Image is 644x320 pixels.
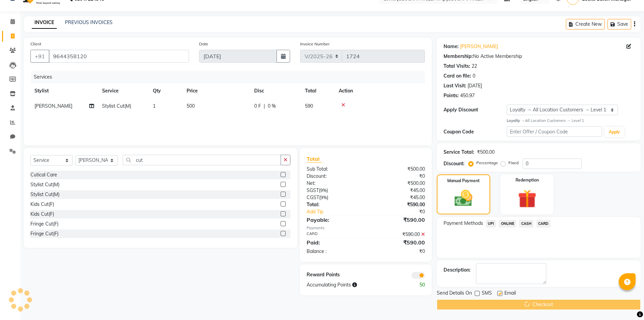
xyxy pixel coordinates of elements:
[30,220,58,228] div: Fringe Cut(F)
[320,188,327,193] span: 9%
[449,188,478,209] img: _cash.svg
[30,201,54,208] div: Kids Cut(F)
[302,173,366,180] div: Discount:
[482,290,492,298] span: SMS
[32,17,57,29] a: INVOICE
[302,216,366,224] div: Payable:
[65,19,113,25] a: PREVIOUS INVOICES
[302,180,366,187] div: Net:
[30,41,41,47] label: Client
[444,82,466,89] div: Last Visit:
[300,41,330,47] label: Invoice Number
[30,191,59,198] div: Stylist Cut(M)
[366,231,430,238] div: ₹590.00
[254,103,261,110] span: 0 F
[607,19,631,29] button: Save
[307,155,322,163] span: Total
[366,180,430,187] div: ₹500.00
[460,43,498,50] a: [PERSON_NAME]
[508,160,519,166] label: Fixed
[153,103,156,109] span: 1
[250,83,301,99] th: Disc
[444,92,459,99] div: Points:
[302,194,366,201] div: ( )
[302,166,366,173] div: Sub Total:
[444,128,507,135] div: Coupon Code
[499,220,516,228] span: ONLINE
[512,187,542,210] img: _gift.svg
[301,83,335,99] th: Total
[335,83,425,99] th: Action
[302,231,366,238] div: CARD
[444,63,470,70] div: Total Visits:
[444,106,507,113] div: Apply Discount
[302,248,366,255] div: Balance :
[519,220,533,228] span: CASH
[302,238,366,247] div: Paid:
[536,220,551,228] span: CARD
[398,281,430,289] div: 50
[472,63,477,70] div: 22
[149,83,183,99] th: Qty
[183,83,250,99] th: Price
[199,41,208,47] label: Date
[30,211,54,218] div: Kids Cut(F)
[320,195,327,200] span: 9%
[302,281,398,289] div: Accumulating Points
[302,271,366,279] div: Reward Points
[302,208,376,215] a: Add Tip
[605,127,624,137] button: Apply
[187,103,195,109] span: 500
[268,103,276,110] span: 0 %
[366,201,430,208] div: ₹590.00
[504,290,516,298] span: Email
[30,50,49,63] button: +91
[366,187,430,194] div: ₹45.00
[444,72,471,80] div: Card on file:
[516,177,539,183] label: Redemption
[444,160,464,167] div: Discount:
[377,208,430,215] div: ₹0
[366,194,430,201] div: ₹45.00
[468,82,482,89] div: [DATE]
[444,43,459,50] div: Name:
[444,220,483,227] span: Payment Methods
[444,53,634,60] div: No Active Membership
[366,248,430,255] div: ₹0
[30,181,59,188] div: Stylist Cut(M)
[264,103,265,110] span: |
[98,83,149,99] th: Service
[123,155,281,165] input: Search or Scan
[566,19,605,29] button: Create New
[102,103,131,109] span: Stylist Cut(M)
[302,187,366,194] div: ( )
[366,216,430,224] div: ₹590.00
[447,178,480,184] label: Manual Payment
[302,201,366,208] div: Total:
[507,118,634,124] div: All Location Customers → Level 1
[307,194,319,200] span: CGST
[30,230,58,237] div: Fringe Cut(F)
[366,173,430,180] div: ₹0
[30,83,98,99] th: Stylist
[31,71,430,83] div: Services
[305,103,313,109] span: 590
[437,290,472,298] span: Send Details On
[444,266,471,274] div: Description:
[460,92,475,99] div: 450.97
[476,160,498,166] label: Percentage
[307,187,319,193] span: SGST
[473,72,475,80] div: 0
[444,149,474,156] div: Service Total:
[366,238,430,247] div: ₹590.00
[34,103,72,109] span: [PERSON_NAME]
[30,171,57,178] div: Cutical Care
[507,118,525,123] strong: Loyalty →
[477,149,495,156] div: ₹500.00
[486,220,496,228] span: UPI
[307,225,425,231] div: Payments
[444,53,473,60] div: Membership:
[507,126,602,137] input: Enter Offer / Coupon Code
[366,166,430,173] div: ₹500.00
[49,50,189,63] input: Search by Name/Mobile/Email/Code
